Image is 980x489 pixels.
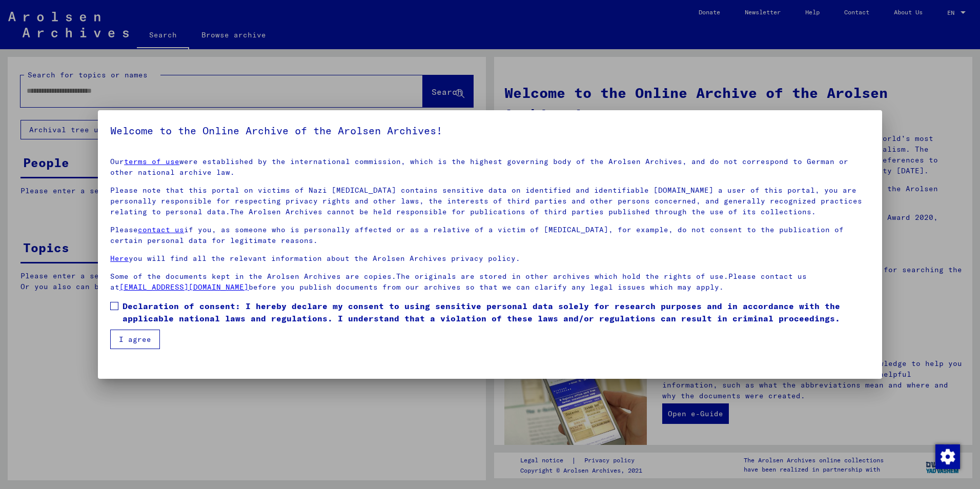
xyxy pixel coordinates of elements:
p: Please if you, as someone who is personally affected or as a relative of a victim of [MEDICAL_DAT... [110,225,870,246]
p: you will find all the relevant information about the Arolsen Archives privacy policy. [110,253,870,264]
a: [EMAIL_ADDRESS][DOMAIN_NAME] [119,282,249,292]
p: Some of the documents kept in the Arolsen Archives are copies.The originals are stored in other a... [110,271,870,293]
div: Change consent [935,444,959,468]
p: Our were established by the international commission, which is the highest governing body of the ... [110,156,870,178]
span: Declaration of consent: I hereby declare my consent to using sensitive personal data solely for r... [122,300,870,324]
a: terms of use [124,157,179,166]
button: I agree [110,330,160,349]
a: Here [110,254,129,263]
p: Please note that this portal on victims of Nazi [MEDICAL_DATA] contains sensitive data on identif... [110,185,870,217]
img: Change consent [935,444,960,469]
a: contact us [138,225,184,234]
h5: Welcome to the Online Archive of the Arolsen Archives! [110,123,870,139]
